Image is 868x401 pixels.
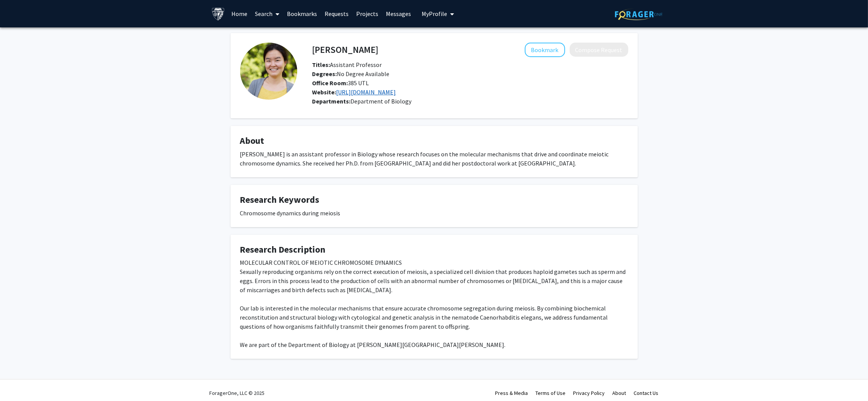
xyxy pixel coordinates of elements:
b: Office Room: [312,79,348,87]
a: Privacy Policy [573,390,605,396]
b: Website: [312,88,336,96]
a: About [613,390,626,396]
h4: Research Description [240,244,628,255]
a: Projects [352,0,382,27]
a: Contact Us [634,390,659,396]
img: Johns Hopkins University Logo [212,7,225,21]
img: ForagerOne Logo [615,8,663,20]
b: Departments: [312,97,351,105]
h4: Research Keywords [240,194,628,205]
div: MOLECULAR CONTROL OF MEIOTIC CHROMOSOME DYNAMICS Sexually reproducing organisms rely on the corre... [240,258,628,349]
button: Add Yumi Kim to Bookmarks [525,43,565,57]
span: No Degree Available [312,70,390,78]
span: My Profile [422,10,447,18]
a: Requests [321,0,352,27]
a: Search [251,0,283,27]
a: Press & Media [495,390,528,396]
button: Compose Request to Yumi Kim [570,43,628,57]
div: [PERSON_NAME] is an assistant professor in Biology whose research focuses on the molecular mechan... [240,150,628,168]
div: Chromosome dynamics during meiosis [240,208,628,218]
a: Bookmarks [283,0,321,27]
a: Home [228,0,251,27]
a: Terms of Use [536,390,566,396]
iframe: Chat [6,367,32,395]
a: Messages [382,0,415,27]
h4: About [240,135,628,146]
b: Degrees: [312,70,337,78]
span: 385 UTL [312,79,369,87]
h4: [PERSON_NAME] [312,43,379,57]
img: Profile Picture [240,43,297,100]
a: Opens in a new tab [336,88,396,96]
span: Assistant Professor [312,61,382,68]
b: Titles: [312,61,330,68]
span: Department of Biology [351,97,412,105]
